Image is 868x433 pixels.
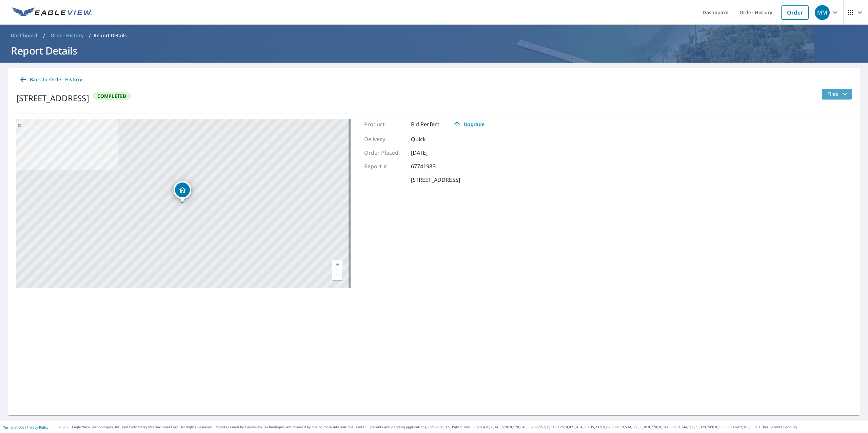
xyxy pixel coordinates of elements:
a: Back to Order History [16,73,85,86]
a: Current Level 17, Zoom In [332,260,342,270]
span: Dashboard [11,32,38,39]
img: EV Logo [12,7,92,18]
a: Dashboard [8,30,40,41]
h1: Report Details [8,44,860,58]
a: Order History [48,30,86,41]
p: © 2025 Eagle View Technologies, Inc. and Pictometry International Corp. All Rights Reserved. Repo... [59,425,865,430]
a: Order [781,5,809,20]
span: Files [827,90,849,98]
li: / [43,31,45,40]
p: Report Details [94,32,127,39]
span: Back to Order History [19,75,82,84]
p: Quick [411,135,452,143]
a: Upgrade [448,119,490,130]
div: [STREET_ADDRESS] [16,92,89,104]
p: [DATE] [411,149,452,157]
p: Bid Perfect [411,120,440,128]
p: Order Placed [364,149,405,157]
a: Privacy Policy [26,425,48,430]
nav: breadcrumb [8,30,860,41]
span: Upgrade [452,120,486,128]
p: Report # [364,162,405,170]
p: Product [364,120,405,128]
p: 67741983 [411,162,452,170]
span: Completed [93,93,131,99]
p: Delivery [364,135,405,143]
button: filesDropdownBtn-67741983 [822,89,852,100]
span: Order History [51,32,83,39]
p: [STREET_ADDRESS] [411,176,460,184]
div: MM [815,5,830,20]
a: Terms of Use [3,425,24,430]
p: | [3,425,48,429]
li: / [89,31,91,40]
div: Dropped pin, building 1, Residential property, 1636 Church Rd Southampton, NJ 08088 [174,181,191,202]
a: Current Level 17, Zoom Out [332,270,342,280]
